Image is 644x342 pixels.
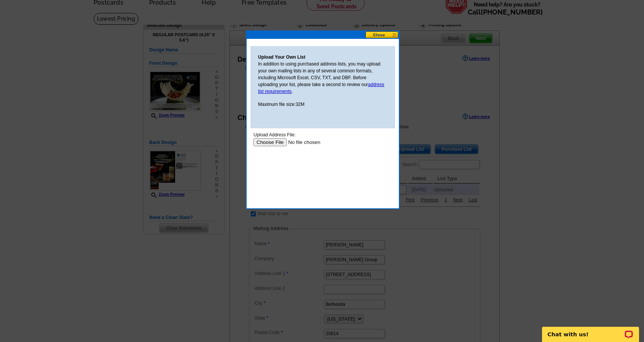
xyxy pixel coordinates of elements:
[296,102,304,107] span: 32M
[3,3,142,10] div: Upload Address File:
[258,54,305,60] strong: Upload Your Own List
[258,61,387,95] p: In addition to using purchased address lists, you may upload your own mailing lists in any of sev...
[537,318,644,342] iframe: LiveChat chat widget
[258,101,387,108] p: Maximum file size:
